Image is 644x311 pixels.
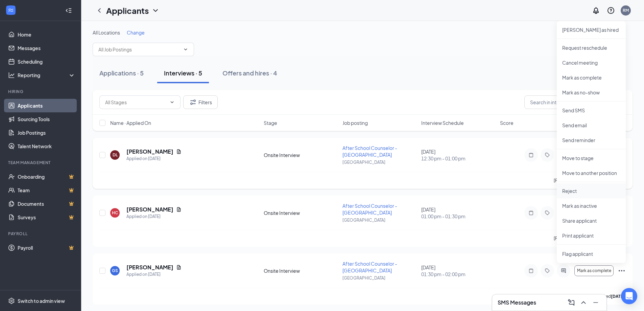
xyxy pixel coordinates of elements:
svg: Notifications [592,6,600,15]
svg: Document [176,207,182,212]
div: Switch to admin view [18,297,65,304]
div: Onsite Interview [264,209,338,216]
div: Interviews · 5 [164,69,202,77]
a: PayrollCrown [18,241,75,254]
svg: ActiveChat [559,268,568,273]
h5: [PERSON_NAME] [126,206,173,213]
svg: Analysis [8,72,15,79]
svg: Note [527,268,535,273]
svg: Document [176,149,182,154]
h1: Applicants [106,5,149,16]
a: OnboardingCrown [18,170,75,183]
div: Onsite Interview [264,152,338,158]
a: Scheduling [18,55,75,68]
svg: Tag [543,268,551,273]
span: Name · Applied On [110,119,151,126]
div: HC [112,210,118,216]
div: Hiring [8,89,74,94]
a: SurveysCrown [18,210,75,224]
span: 01:30 pm - 02:00 pm [421,271,496,277]
svg: Note [527,152,535,158]
a: Applicants [18,99,75,112]
button: Filter Filters [183,95,218,109]
button: ComposeMessage [566,297,577,308]
div: Offers and hires · 4 [222,69,277,77]
div: GS [112,268,118,273]
div: DL [113,152,118,158]
svg: WorkstreamLogo [7,7,14,14]
svg: Document [176,265,182,270]
span: Stage [264,119,277,126]
h5: [PERSON_NAME] [126,148,173,155]
a: Talent Network [18,139,75,153]
div: Team Management [8,160,74,165]
button: Minimize [590,297,601,308]
span: Change [127,29,145,36]
svg: ChevronUp [579,298,588,307]
span: Score [500,119,514,126]
svg: ComposeMessage [567,298,575,307]
svg: Note [527,210,535,216]
input: Search in interviews [524,95,626,109]
a: Home [18,28,75,41]
span: After School Counselor - [GEOGRAPHIC_DATA] [342,145,397,158]
svg: Ellipses [618,267,626,275]
svg: ChevronDown [183,47,188,52]
svg: ChevronLeft [95,6,103,15]
button: ChevronUp [578,297,589,308]
div: Payroll [8,231,74,237]
h3: SMS Messages [498,299,536,306]
h5: [PERSON_NAME] [126,264,173,271]
div: Open Intercom Messenger [621,288,637,304]
svg: Collapse [65,7,72,14]
div: Applied on [DATE] [126,271,182,278]
svg: Tag [543,210,551,216]
svg: Minimize [592,298,600,307]
div: [DATE] [421,206,496,220]
span: After School Counselor - [GEOGRAPHIC_DATA] [342,261,397,273]
button: Mark as complete [574,265,614,276]
svg: Settings [8,297,15,304]
a: TeamCrown [18,183,75,197]
input: All Stages [105,98,167,106]
input: All Job Postings [98,46,180,53]
p: [GEOGRAPHIC_DATA] [342,217,417,223]
a: Sourcing Tools [18,112,75,126]
span: 01:00 pm - 01:30 pm [421,213,496,220]
div: Applications · 5 [99,69,144,77]
div: Reporting [18,72,76,79]
a: Messages [18,41,75,55]
div: [DATE] [421,148,496,162]
div: Applied on [DATE] [126,213,182,220]
span: 12:30 pm - 01:00 pm [421,155,496,162]
b: [DATE] [611,294,625,299]
p: Move to stage [562,155,620,161]
svg: Filter [189,98,197,106]
svg: Tag [543,152,551,158]
span: All Locations [93,29,120,36]
p: [PERSON_NAME] interviewed . [554,293,626,299]
svg: QuestionInfo [607,6,615,15]
div: Applied on [DATE] [126,155,182,162]
p: [PERSON_NAME] interviewed . [554,178,626,183]
span: Mark as complete [577,268,611,273]
div: [DATE] [421,264,496,277]
p: [PERSON_NAME] interviewed . [554,236,626,241]
svg: ChevronDown [169,99,175,105]
a: DocumentsCrown [18,197,75,210]
div: RM [623,7,629,13]
span: Job posting [342,119,368,126]
a: Job Postings [18,126,75,139]
span: After School Counselor - [GEOGRAPHIC_DATA] [342,203,397,216]
p: [GEOGRAPHIC_DATA] [342,275,417,281]
span: Interview Schedule [421,119,464,126]
div: Onsite Interview [264,267,338,274]
p: [GEOGRAPHIC_DATA] [342,159,417,165]
svg: ChevronDown [151,6,160,15]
